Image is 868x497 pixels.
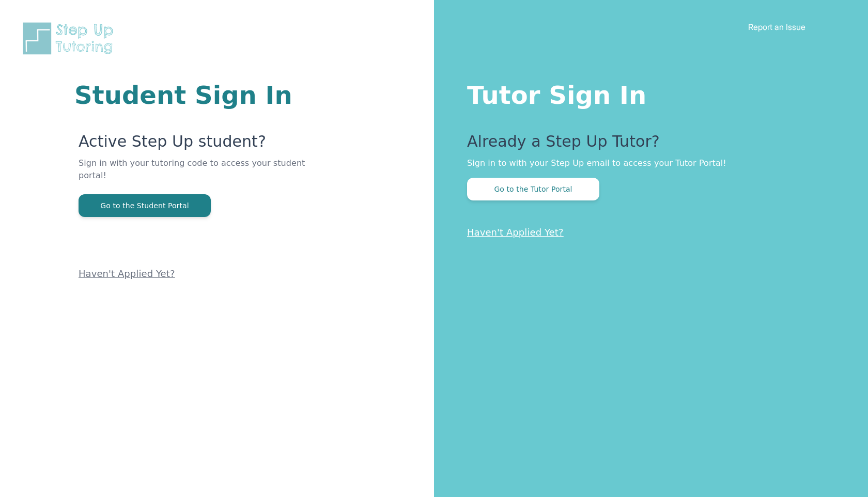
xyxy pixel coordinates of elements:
[467,79,827,107] h1: Tutor Sign In
[74,83,310,107] h1: Student Sign In
[79,132,310,157] p: Active Step Up student?
[79,200,211,210] a: Go to the Student Portal
[467,184,599,194] a: Go to the Tutor Portal
[467,132,827,157] p: Already a Step Up Tutor?
[467,178,599,200] button: Go to the Tutor Portal
[467,157,827,169] p: Sign in to with your Step Up email to access your Tutor Portal!
[748,22,805,32] a: Report an Issue
[79,157,310,194] p: Sign in with your tutoring code to access your student portal!
[79,194,211,217] button: Go to the Student Portal
[21,21,120,56] img: Step Up Tutoring horizontal logo
[79,268,175,279] a: Haven't Applied Yet?
[467,227,564,238] a: Haven't Applied Yet?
